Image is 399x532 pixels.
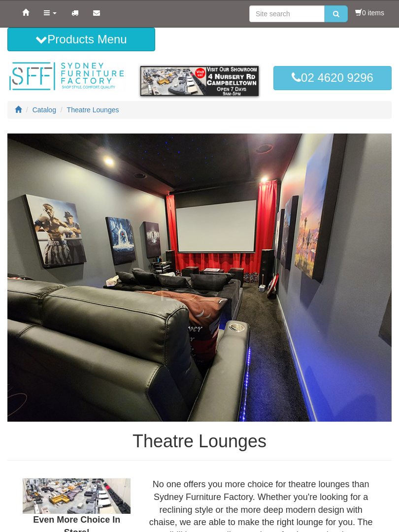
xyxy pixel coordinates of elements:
[23,478,131,514] img: Showroom
[33,106,56,114] a: Catalog
[140,66,259,96] img: showroom.gif
[273,66,392,90] a: 02 4620 9296
[7,133,392,422] img: Theatre Lounges
[355,8,384,18] li: 0 items
[249,5,325,22] input: Site search
[7,28,155,51] button: Products Menu
[67,106,119,114] a: Theatre Lounges
[7,432,392,451] h1: Theatre Lounges
[7,61,126,92] img: Sydney Furniture Factory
